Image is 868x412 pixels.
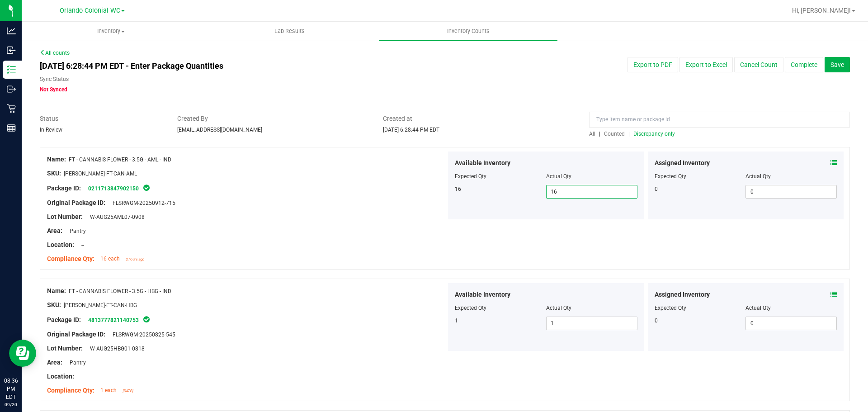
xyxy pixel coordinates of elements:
[679,57,733,72] button: Export to Excel
[47,331,105,338] span: Original Package ID:
[383,127,439,133] span: [DATE] 6:28:44 PM EDT
[734,57,783,72] button: Cancel Count
[4,377,18,401] p: 08:36 PM EDT
[88,317,139,323] a: 4813777821140753
[455,173,486,180] span: Expected Qty
[40,62,507,71] h4: [DATE] 6:28:44 PM EDT - Enter Package Quantities
[65,360,86,366] span: Pantry
[792,7,851,14] span: Hi, [PERSON_NAME]!
[655,290,710,299] span: Assigned Inventory
[22,22,200,41] a: Inventory
[47,227,62,234] span: Area:
[47,156,66,163] span: Name:
[655,185,746,193] div: 0
[77,242,84,248] span: --
[4,401,18,408] p: 09/20
[746,317,836,330] input: 0
[142,183,151,192] span: In Sync
[77,374,84,380] span: --
[47,255,94,262] span: Compliance Qty:
[631,131,675,137] a: Discrepancy only
[455,158,510,168] span: Available Inventory
[47,345,83,352] span: Lot Number:
[546,305,571,311] span: Actual Qty
[785,57,823,72] button: Complete
[47,170,61,177] span: SKU:
[64,170,137,177] span: [PERSON_NAME]-FT-CAN-AML
[177,114,370,123] span: Created By
[830,61,844,68] span: Save
[825,57,850,72] button: Save
[262,27,317,35] span: Lab Results
[435,27,502,35] span: Inventory Counts
[599,131,600,137] span: |
[108,200,175,206] span: FLSRWGM-20250912-715
[47,301,61,308] span: SKU:
[547,317,637,330] input: 1
[455,305,486,311] span: Expected Qty
[65,228,86,234] span: Pantry
[604,131,625,137] span: Counted
[745,304,837,312] div: Actual Qty
[655,317,746,325] div: 0
[85,346,145,352] span: W-AUG25HBG01-0818
[546,173,571,180] span: Actual Qty
[7,104,16,113] inline-svg: Retail
[69,288,171,294] span: FT - CANNABIS FLOWER - 3.5G - HBG - IND
[455,290,510,299] span: Available Inventory
[655,304,746,312] div: Expected Qty
[60,7,120,14] span: Orlando Colonial WC
[64,302,137,308] span: [PERSON_NAME]-FT-CAN-HBG
[379,22,557,41] a: Inventory Counts
[7,65,16,74] inline-svg: Inventory
[40,86,67,93] span: Not Synced
[7,123,16,133] inline-svg: Reports
[589,131,595,137] span: All
[589,131,599,137] a: All
[655,158,710,168] span: Assigned Inventory
[126,257,144,261] span: 2 hours ago
[7,85,16,94] inline-svg: Outbound
[633,131,675,137] span: Discrepancy only
[7,46,16,55] inline-svg: Inbound
[40,127,62,133] span: In Review
[47,185,81,192] span: Package ID:
[745,172,837,180] div: Actual Qty
[383,114,576,123] span: Created at
[455,186,461,192] span: 16
[108,331,175,338] span: FLSRWGM-20250825-545
[602,131,628,137] a: Counted
[22,27,200,35] span: Inventory
[655,172,746,180] div: Expected Qty
[455,317,458,324] span: 1
[40,75,69,83] label: Sync Status
[47,199,105,206] span: Original Package ID:
[123,389,133,393] span: [DATE]
[7,26,16,35] inline-svg: Analytics
[100,387,117,393] span: 1 each
[40,114,164,123] span: Status
[142,315,151,324] span: In Sync
[746,185,836,198] input: 0
[100,256,120,262] span: 16 each
[47,287,66,294] span: Name:
[627,57,678,72] button: Export to PDF
[628,131,630,137] span: |
[47,387,94,394] span: Compliance Qty:
[69,156,171,163] span: FT - CANNABIS FLOWER - 3.5G - AML - IND
[589,112,850,128] input: Type item name or package id
[9,340,36,367] iframe: Resource center
[88,185,139,192] a: 0211713847902150
[40,50,70,56] a: All counts
[47,316,81,323] span: Package ID:
[47,359,62,366] span: Area:
[47,213,83,220] span: Lot Number:
[85,214,145,220] span: W-AUG25AML07-0908
[47,241,74,248] span: Location:
[47,373,74,380] span: Location:
[200,22,379,41] a: Lab Results
[177,127,262,133] span: [EMAIL_ADDRESS][DOMAIN_NAME]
